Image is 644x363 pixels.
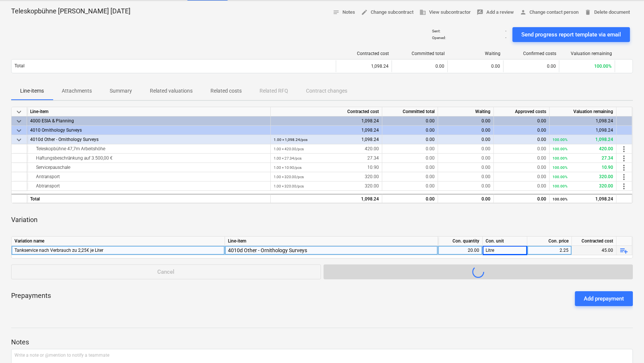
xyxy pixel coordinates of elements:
[553,135,613,144] div: 1,098.24
[537,155,546,161] span: 0.00
[494,107,550,116] div: Approved costs
[491,64,500,69] span: 0.00
[382,107,438,116] div: Committed total
[20,87,44,95] p: Line-items
[426,155,435,161] span: 0.00
[419,8,471,17] span: View subcontractor
[333,9,339,16] span: notes
[30,163,267,172] div: Servicepauschale
[619,173,628,181] span: more_vert
[274,172,379,181] div: 320.00
[553,138,567,142] small: 100.00%
[553,195,613,204] div: 1,098.24
[12,237,225,246] div: Variation name
[594,64,612,69] span: 100.00%
[274,181,379,191] div: 320.00
[358,7,416,18] button: Change subcontract
[339,51,389,56] div: Contracted cost
[11,291,51,306] p: Prepayments
[210,87,242,95] p: Related costs
[483,246,527,255] div: Litre
[482,165,490,170] span: 0.00
[506,51,556,56] div: Confirmed costs
[438,107,494,116] div: Waiting
[271,107,382,116] div: Contracted cost
[15,246,222,255] div: Tankservice nach Verbrauch zu 2,25€ je Liter
[110,87,132,95] p: Summary
[553,147,567,151] small: 100.00%
[15,126,23,135] span: keyboard_arrow_down
[550,116,616,126] div: 1,098.24
[521,30,621,39] div: Send progress report template via email
[575,291,633,306] button: Add prepayment
[426,183,435,189] span: 0.00
[274,135,379,144] div: 1,098.24
[30,172,267,181] div: Antransport
[361,9,368,16] span: edit
[537,174,546,179] span: 0.00
[438,237,483,246] div: Con. quantity
[271,194,382,203] div: 1,098.24
[483,237,527,246] div: Con. unit
[274,156,302,160] small: 1.00 × 27.34 / pcs
[553,197,567,201] small: 100.00%
[482,174,490,179] span: 0.00
[274,147,304,151] small: 1.00 × 420.00 / pcs
[426,174,435,179] span: 0.00
[553,144,613,154] div: 420.00
[361,8,413,17] span: Change subcontract
[619,182,628,191] span: more_vert
[30,154,267,163] div: Haftungsbeschränkung auf 3.500,00 €
[505,35,506,40] p: -
[619,246,628,255] span: playlist_add
[395,51,445,56] div: Committed total
[15,107,23,116] span: keyboard_arrow_down
[435,64,444,69] span: 0.00
[584,294,624,303] div: Add prepayment
[482,155,490,161] span: 0.00
[426,146,435,151] span: 0.00
[553,175,567,179] small: 100.00%
[619,145,628,154] span: more_vert
[274,154,379,163] div: 27.34
[441,246,479,255] div: 20.00
[537,137,546,142] span: 0.00
[438,194,494,203] div: 0.00
[274,166,302,170] small: 1.00 × 10.90 / pcs
[382,194,438,203] div: 0.00
[572,237,616,246] div: Contracted cost
[15,135,23,144] span: keyboard_arrow_down
[494,126,550,135] div: 0.00
[225,237,438,246] div: Line-item
[274,184,304,188] small: 1.00 × 320.00 / pcs
[482,183,490,189] span: 0.00
[553,172,613,181] div: 320.00
[30,126,267,135] div: 4010 Ornithology Surveys
[537,165,546,170] span: 0.00
[274,175,304,179] small: 1.00 × 320.00 / pcs
[530,246,569,255] div: 2.25
[572,246,616,255] div: 45.00
[619,163,628,172] span: more_vert
[553,166,567,170] small: 100.00%
[494,194,550,203] div: 0.00
[482,137,490,142] span: 0.00
[30,181,267,191] div: Abtransport
[419,9,426,16] span: business
[274,144,379,154] div: 420.00
[537,146,546,151] span: 0.00
[382,116,438,126] div: 0.00
[482,146,490,151] span: 0.00
[432,29,440,33] p: Sent :
[274,163,379,172] div: 10.90
[426,165,435,170] span: 0.00
[382,126,438,135] div: 0.00
[416,7,474,18] button: View subcontractor
[619,154,628,163] span: more_vert
[27,107,271,116] div: Line-item
[553,154,613,163] div: 27.34
[15,63,25,69] p: Total
[550,126,616,135] div: 1,098.24
[11,215,38,224] p: Variation
[336,60,392,72] div: 1,098.24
